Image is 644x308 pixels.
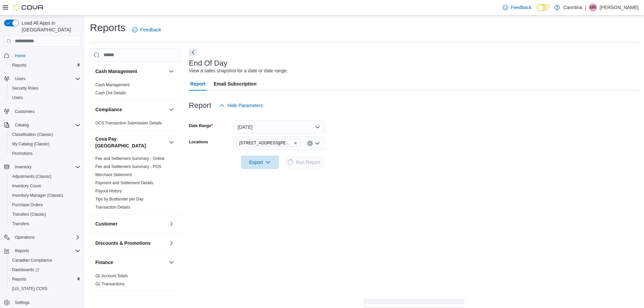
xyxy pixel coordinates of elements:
[9,210,80,218] span: Transfers (Classic)
[293,141,297,145] button: Remove 725 Nelson Street from selection in this group
[15,109,34,114] span: Customers
[9,61,29,69] a: Reports
[307,141,313,146] button: Clear input
[15,300,29,305] span: Settings
[9,131,80,139] span: Classification (Classic)
[95,136,166,149] button: Cova Pay [GEOGRAPHIC_DATA]
[95,90,126,96] span: Cash Out Details
[9,256,55,264] a: Canadian Compliance
[7,84,83,93] button: Security Roles
[9,149,35,158] a: Promotions
[7,210,83,219] button: Transfers (Classic)
[9,182,44,190] a: Inventory Count
[315,141,320,146] button: Open list of options
[7,219,83,229] button: Transfers
[7,172,83,181] button: Adjustments (Classic)
[9,94,25,102] a: Users
[90,119,181,130] div: Compliance
[296,159,320,166] span: Run Report
[217,99,266,112] button: Hide Parameters
[9,275,80,283] span: Reports
[9,220,80,228] span: Transfers
[95,172,132,177] span: Merchant Statement
[12,212,46,217] span: Transfers (Classic)
[12,267,39,273] span: Dashboards
[140,26,161,33] span: Feedback
[500,1,534,14] a: Feedback
[9,285,50,293] a: [US_STATE] CCRS
[95,156,165,161] a: Fee and Settlement Summary - Online
[167,105,175,114] button: Compliance
[95,274,128,278] a: GL Account Totals
[90,272,181,291] div: Finance
[15,248,29,254] span: Reports
[7,93,83,102] button: Users
[95,259,113,266] h3: Finance
[95,181,153,185] a: Payment and Settlement Details
[9,191,80,199] span: Inventory Manager (Classic)
[12,75,80,83] span: Users
[95,259,166,266] button: Finance
[95,205,130,210] a: Transaction Details
[12,233,80,241] span: Operations
[7,275,83,284] button: Reports
[236,139,301,147] span: 725 Nelson Street
[9,266,42,274] a: Dashboards
[167,220,175,228] button: Customer
[9,140,80,148] span: My Catalog (Classic)
[189,101,211,110] h3: Report
[12,277,26,282] span: Reports
[7,181,83,191] button: Inventory Count
[589,3,597,11] div: Matthew Reddy
[15,76,25,81] span: Users
[15,122,29,128] span: Catalog
[9,149,80,158] span: Promotions
[12,163,34,171] button: Inventory
[95,106,122,113] h3: Compliance
[167,138,175,146] button: Cova Pay [GEOGRAPHIC_DATA]
[239,140,292,146] span: [STREET_ADDRESS][PERSON_NAME]
[9,285,80,293] span: Washington CCRS
[12,141,50,147] span: My Catalog (Classic)
[90,21,125,34] h1: Reports
[95,282,125,286] a: GL Transactions
[12,183,41,189] span: Inventory Count
[95,220,166,227] button: Customer
[95,91,126,95] a: Cash Out Details
[189,48,197,56] button: Next
[9,182,80,190] span: Inventory Count
[1,233,83,242] button: Operations
[95,68,166,75] button: Cash Management
[9,94,80,102] span: Users
[1,298,83,307] button: Settings
[95,240,150,246] h3: Discounts & Promotions
[7,149,83,158] button: Promotions
[190,77,206,91] span: Report
[7,61,83,70] button: Reports
[287,159,294,165] span: Loading
[95,82,129,87] a: Cash Management
[12,121,31,129] button: Catalog
[9,256,80,264] span: Canadian Compliance
[12,63,26,68] span: Reports
[12,52,28,60] a: Home
[12,132,53,137] span: Classification (Classic)
[1,74,83,84] button: Users
[189,59,228,67] h3: End Of Day
[95,281,125,287] span: GL Transactions
[95,197,143,202] a: Tips by Budtender per Day
[95,68,137,75] h3: Cash Management
[7,265,83,275] a: Dashboards
[9,172,80,181] span: Adjustments (Classic)
[12,95,23,100] span: Users
[1,51,83,61] button: Home
[9,210,49,218] a: Transfers (Classic)
[15,53,26,58] span: Home
[511,4,531,11] span: Feedback
[9,266,80,274] span: Dashboards
[95,164,161,169] span: Fee and Settlement Summary - POS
